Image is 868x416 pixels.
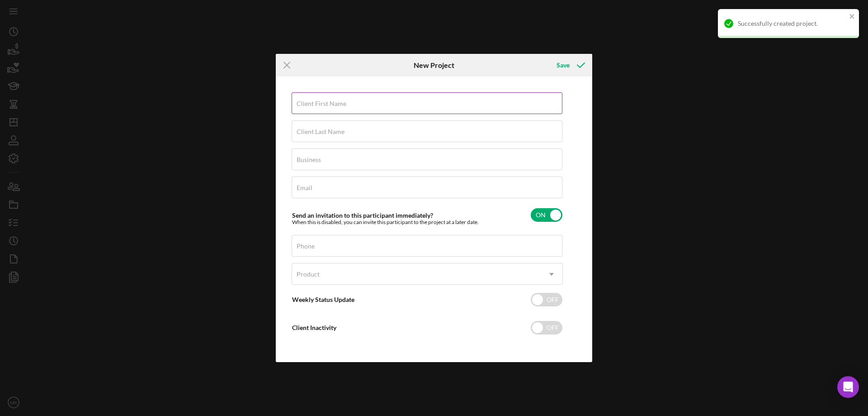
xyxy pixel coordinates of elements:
label: Weekly Status Update [292,296,354,303]
div: When this is disabled, you can invite this participant to the project at a later date. [292,219,479,225]
label: Phone [297,243,315,250]
div: Product [297,271,320,278]
button: Save [547,56,592,74]
label: Client Inactivity [292,324,336,331]
label: Client First Name [297,100,346,107]
label: Client Last Name [297,128,344,135]
label: Email [297,184,312,191]
h6: New Project [414,61,454,69]
label: Business [297,156,321,163]
div: Save [557,56,570,74]
div: Open Intercom Messenger [837,376,859,398]
div: Successfully created project. [738,20,846,27]
button: close [849,13,855,21]
label: Send an invitation to this participant immediately? [292,211,433,219]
